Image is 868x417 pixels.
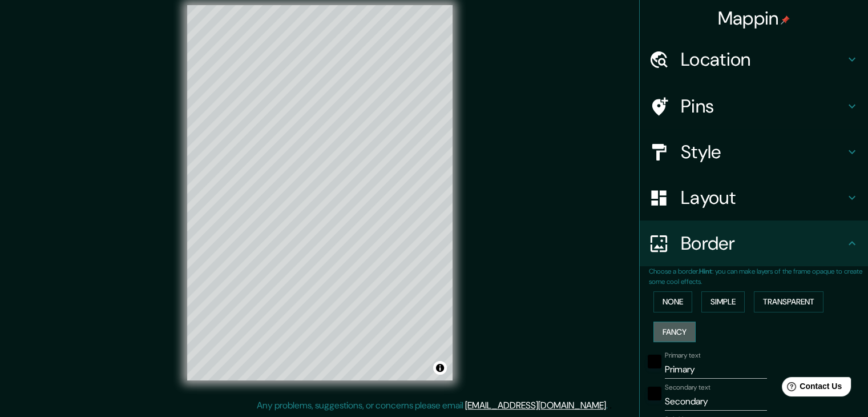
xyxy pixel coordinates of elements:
[608,399,609,412] div: .
[665,351,700,360] label: Primary text
[465,399,606,411] a: [EMAIL_ADDRESS][DOMAIN_NAME]
[754,291,823,312] button: Transparent
[681,95,845,118] h4: Pins
[653,322,696,343] button: Fancy
[640,129,868,175] div: Style
[640,175,868,220] div: Layout
[699,267,712,276] b: Hint
[766,372,855,404] iframe: Help widget launcher
[433,361,447,375] button: Toggle attribution
[781,15,790,25] img: pin-icon.png
[701,291,745,312] button: Simple
[640,37,868,82] div: Location
[640,220,868,266] div: Border
[718,7,790,30] h4: Mappin
[648,387,661,400] button: black
[653,291,692,312] button: None
[640,83,868,129] div: Pins
[649,266,868,287] p: Choose a border. : you can make layers of the frame opaque to create some cool effects.
[665,383,710,392] label: Secondary text
[681,186,845,209] h4: Layout
[257,399,608,412] p: Any problems, suggestions, or concerns please email .
[681,141,845,163] h4: Style
[648,355,661,368] button: black
[681,232,845,255] h4: Border
[609,399,612,412] div: .
[681,48,845,71] h4: Location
